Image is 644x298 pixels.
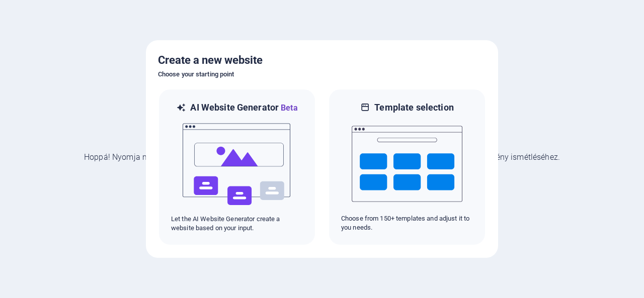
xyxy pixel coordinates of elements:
img: ai [182,114,292,215]
h6: Choose your starting point [158,68,486,80]
div: AI Website GeneratorBetaaiLet the AI Website Generator create a website based on your input. [158,88,316,246]
p: Choose from 150+ templates and adjust it to you needs. [341,214,473,232]
span: Beta [279,103,298,113]
p: Let the AI Website Generator create a website based on your input. [171,215,303,233]
h5: Create a new website [158,52,486,68]
h6: AI Website Generator [190,102,297,114]
div: Template selectionChoose from 150+ templates and adjust it to you needs. [328,88,486,246]
h6: Template selection [374,102,453,114]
